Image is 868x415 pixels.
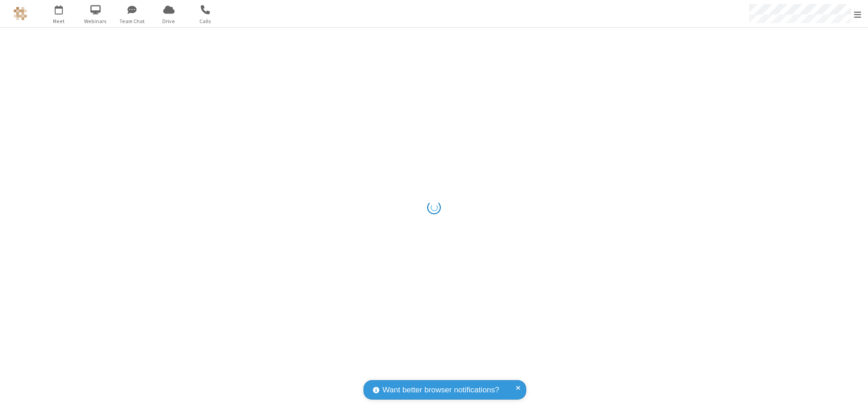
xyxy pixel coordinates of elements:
[382,384,499,396] span: Want better browser notifications?
[42,17,76,25] span: Meet
[189,17,222,25] span: Calls
[14,7,27,20] img: QA Selenium DO NOT DELETE OR CHANGE
[152,17,186,25] span: Drive
[115,17,149,25] span: Team Chat
[79,17,113,25] span: Webinars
